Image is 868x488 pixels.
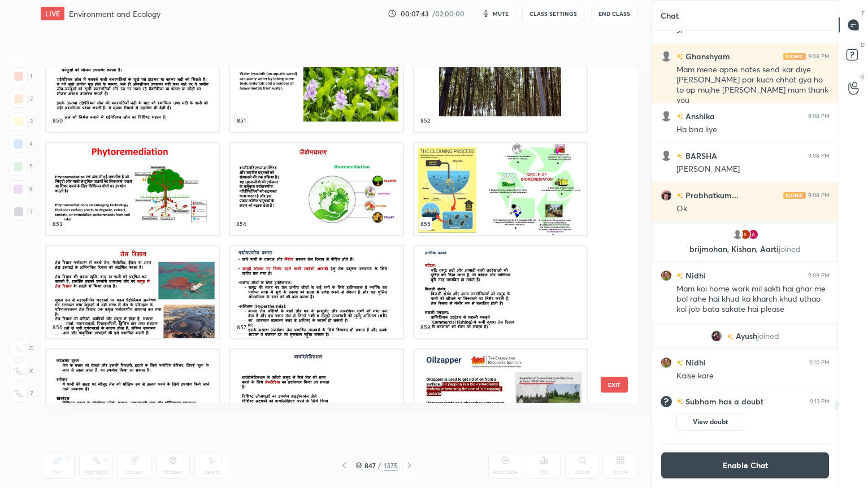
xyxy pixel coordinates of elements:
[779,243,801,254] span: joined
[676,64,830,106] div: Mam mene apne notes send kar diye [PERSON_NAME] par kuch chhot gya ho to ap mujhe [PERSON_NAME] m...
[748,229,759,240] img: 3
[736,332,757,341] span: Ayush
[364,462,376,469] div: 847
[601,377,628,393] button: EXIT
[676,360,683,366] img: no-rating-badge.077c3623.svg
[683,356,706,368] h6: Nidhi
[41,67,618,403] div: grid
[475,7,515,20] button: mute
[808,53,830,60] div: 9:08 PM
[69,8,160,19] h4: Environment and Ecology
[757,332,779,341] span: joined
[683,110,715,122] h6: Anshika
[378,462,381,469] div: /
[661,245,829,254] p: brijmohan, Kishan, Aarti
[676,124,830,136] div: Ha bna liye
[9,158,33,176] div: 5
[10,203,33,221] div: 7
[727,334,734,340] img: no-rating-badge.077c3623.svg
[808,272,830,279] div: 9:09 PM
[676,164,830,175] div: [PERSON_NAME]
[717,396,763,407] span: has a doubt
[783,192,806,199] img: iconic-light.a09c19a4.png
[661,150,672,162] img: default.png
[808,152,830,159] div: 9:08 PM
[10,112,33,130] div: 3
[783,53,806,60] img: iconic-light.a09c19a4.png
[676,153,683,159] img: no-rating-badge.077c3623.svg
[652,31,839,438] div: grid
[683,50,730,62] h6: Ghanshyam
[661,452,830,479] button: Enable Chat
[683,269,706,281] h6: Nidhi
[493,10,509,18] span: mute
[652,1,688,30] p: Chat
[740,229,751,240] img: 36ec9f72b5ca4479b3960d10de5a88b2.31957315_3
[676,284,830,315] div: Mam koi home work mil sakti hai ghar me bol rahe hai khud ka kharch khud uthao koi job bata sakat...
[860,72,865,81] p: G
[10,385,33,403] div: Z
[591,7,637,20] button: End Class
[41,7,64,20] div: LIVE
[676,413,744,431] button: View doubt
[808,113,830,120] div: 9:08 PM
[9,180,33,198] div: 6
[683,189,739,201] h6: Prabhatkum...
[711,330,722,342] img: 86f9c9941dc341daa93f12c39a821fa2.jpg
[384,460,398,470] div: 1375
[661,270,672,281] img: 4eef6d9b87a4473e8b528e256cf81ac7.jpg
[676,193,683,199] img: no-rating-badge.077c3623.svg
[810,398,830,405] div: 9:13 PM
[9,362,33,380] div: X
[10,90,33,108] div: 2
[683,396,717,407] h6: Subham
[9,135,33,153] div: 4
[661,190,672,201] img: 3
[808,192,830,199] div: 9:08 PM
[661,51,672,62] img: default.png
[9,339,33,358] div: C
[683,150,717,162] h6: BARSHA
[676,273,683,279] img: no-rating-badge.077c3623.svg
[732,229,743,240] img: default.png
[676,203,830,215] div: Ok
[676,396,683,407] img: no-rating-badge.077c3623.svg
[809,359,830,366] div: 9:10 PM
[676,371,830,382] div: Kaise kare
[676,114,683,120] img: no-rating-badge.077c3623.svg
[861,9,865,18] p: T
[661,111,672,122] img: default.png
[522,7,584,20] button: CLASS SETTINGS
[661,357,672,368] img: 4eef6d9b87a4473e8b528e256cf81ac7.jpg
[861,41,865,49] p: D
[676,54,683,60] img: no-rating-badge.077c3623.svg
[10,67,32,85] div: 1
